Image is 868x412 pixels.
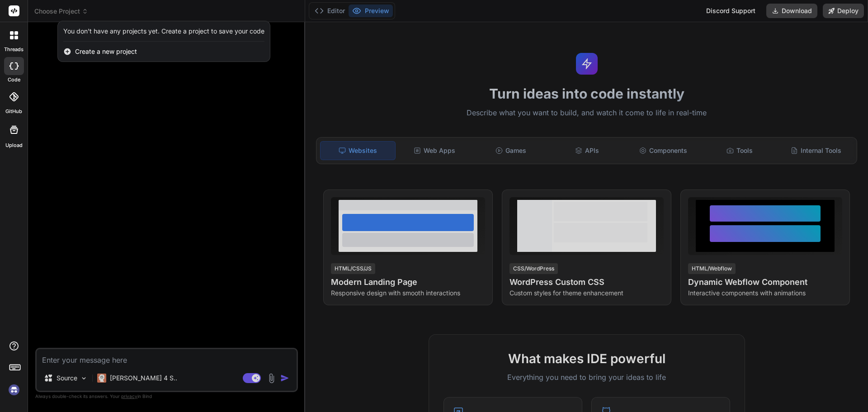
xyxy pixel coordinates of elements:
span: Create a new project [75,47,137,56]
img: signin [6,382,22,398]
label: Upload [5,142,23,149]
label: GitHub [5,108,22,115]
div: You don't have any projects yet. Create a project to save your code [63,27,264,36]
label: threads [4,46,24,53]
label: code [8,76,20,84]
